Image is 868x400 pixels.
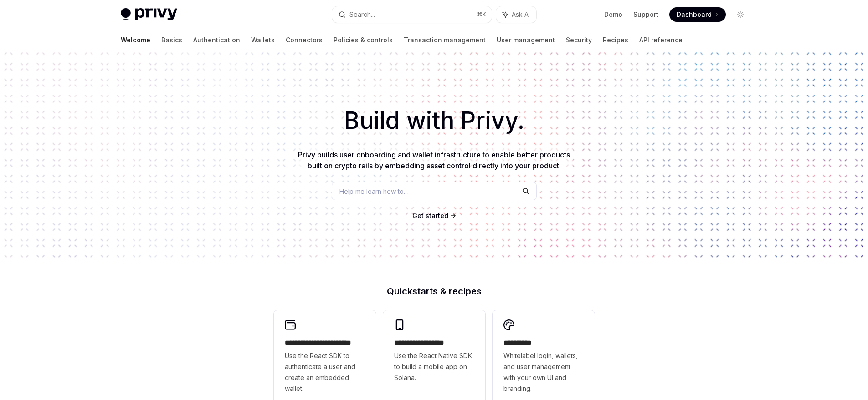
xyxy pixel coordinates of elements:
[15,103,853,138] h1: Build with Privy.
[121,8,177,21] img: light logo
[274,287,595,296] h2: Quickstarts & recipes
[161,29,182,51] a: Basics
[503,350,584,394] span: Whitelabel login, wallets, and user management with your own UI and branding.
[639,29,683,51] a: API reference
[477,11,486,18] span: ⌘ K
[412,212,448,219] span: Get started
[349,9,375,20] div: Search...
[332,6,492,23] button: Search...⌘K
[677,10,712,19] span: Dashboard
[404,29,486,51] a: Transaction management
[121,29,150,51] a: Welcome
[512,10,530,19] span: Ask AI
[497,29,555,51] a: User management
[633,10,658,19] a: Support
[412,211,448,220] a: Get started
[286,29,323,51] a: Connectors
[251,29,275,51] a: Wallets
[298,150,570,170] span: Privy builds user onboarding and wallet infrastructure to enable better products built on crypto ...
[603,29,628,51] a: Recipes
[566,29,592,51] a: Security
[285,350,365,394] span: Use the React SDK to authenticate a user and create an embedded wallet.
[496,6,536,23] button: Ask AI
[604,10,622,19] a: Demo
[334,29,393,51] a: Policies & controls
[193,29,240,51] a: Authentication
[733,7,748,22] button: Toggle dark mode
[669,7,726,22] a: Dashboard
[339,187,409,196] span: Help me learn how to…
[394,350,474,383] span: Use the React Native SDK to build a mobile app on Solana.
